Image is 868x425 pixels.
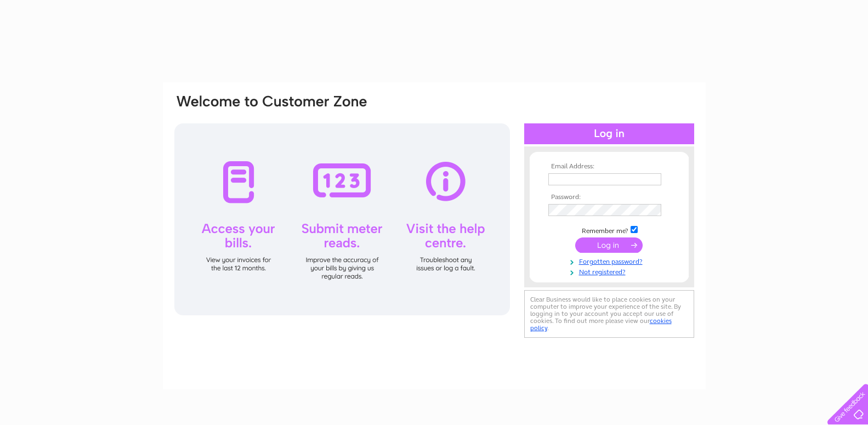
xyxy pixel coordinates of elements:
a: Not registered? [548,266,673,276]
th: Email Address: [546,163,673,171]
th: Password: [546,194,673,201]
a: cookies policy [530,317,672,332]
td: Remember me? [546,224,673,235]
a: Forgotten password? [548,256,673,266]
input: Submit [575,237,643,253]
div: Clear Business would like to place cookies on your computer to improve your experience of the sit... [524,290,694,338]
